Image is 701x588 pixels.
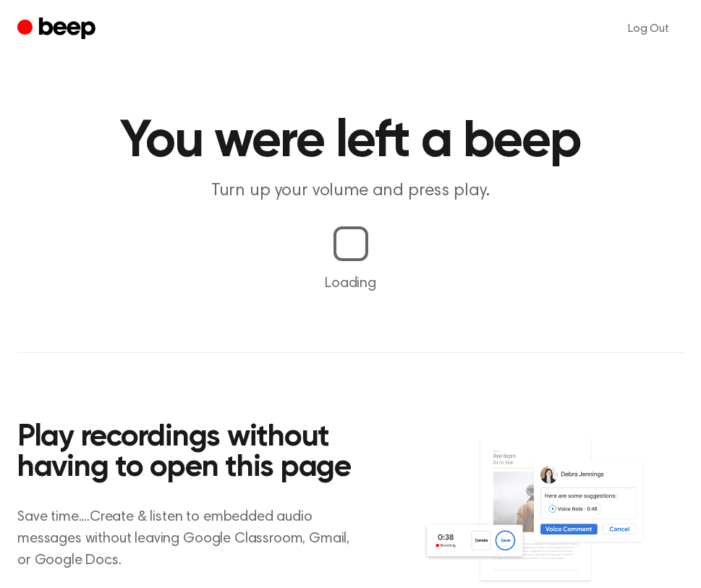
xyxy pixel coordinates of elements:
[73,179,629,203] p: Turn up your volume and press play.
[17,15,99,43] a: Beep
[17,422,365,483] h2: Play recordings without having to open this page
[17,273,684,294] p: Loading
[613,12,684,46] a: Log Out
[17,506,365,571] p: Save time....Create & listen to embedded audio messages without leaving Google Classroom, Gmail, ...
[17,116,684,168] h1: You were left a beep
